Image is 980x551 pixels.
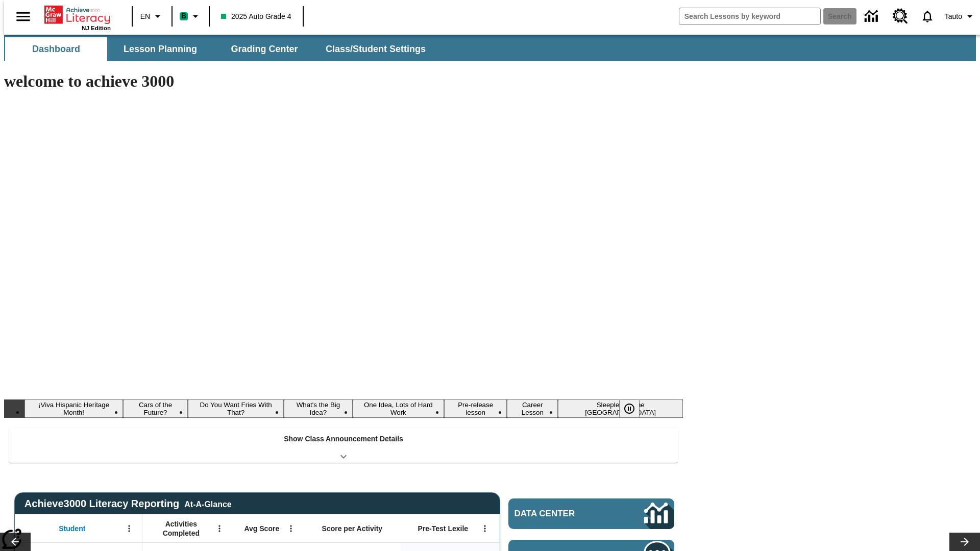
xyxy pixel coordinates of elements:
button: Dashboard [5,37,107,61]
button: Open Menu [283,521,299,536]
button: Open Menu [212,521,227,536]
p: Show Class Announcement Details [284,434,403,444]
button: Language: EN, Select a language [136,7,168,26]
button: Pause [619,399,640,418]
button: Boost Class color is mint green. Change class color [176,7,206,26]
div: SubNavbar [4,37,435,61]
button: Open side menu [8,2,38,32]
button: Open Menu [121,521,137,536]
button: Grading Center [213,37,315,61]
span: 2025 Auto Grade 4 [221,11,291,22]
span: Activities Completed [148,519,215,538]
a: Notifications [914,3,941,30]
a: Data Center [508,498,674,529]
button: Slide 4 What's the Big Idea? [284,399,352,418]
button: Slide 1 ¡Viva Hispanic Heritage Month! [24,399,123,418]
h1: welcome to achieve 3000 [4,72,683,91]
button: Open Menu [477,521,493,536]
button: Slide 8 Sleepless in the Animal Kingdom [558,399,683,418]
span: Student [59,524,85,533]
button: Lesson Planning [109,37,211,61]
button: Lesson carousel, Next [949,533,980,551]
div: At-A-Glance [184,498,231,509]
button: Slide 6 Pre-release lesson [444,399,507,418]
span: NJ Edition [82,25,111,31]
button: Slide 2 Cars of the Future? [123,399,188,418]
a: Home [44,5,111,25]
span: Score per Activity [322,524,383,533]
div: Pause [619,399,650,418]
button: Class/Student Settings [317,37,434,61]
button: Slide 7 Career Lesson [507,399,558,418]
a: Resource Center, Will open in new tab [887,3,914,30]
button: Slide 5 One Idea, Lots of Hard Work [353,399,445,418]
input: search field [679,8,820,24]
button: Slide 3 Do You Want Fries With That? [188,399,284,418]
span: Data Center [514,509,610,519]
span: Avg Score [244,524,279,533]
span: EN [140,11,150,22]
div: Show Class Announcement Details [9,428,678,463]
div: Home [44,4,111,31]
span: Tauto [945,11,962,22]
a: Data Center [859,3,887,31]
div: SubNavbar [4,35,976,61]
span: B [181,10,186,22]
span: Achieve3000 Literacy Reporting [24,498,232,510]
button: Profile/Settings [941,7,980,26]
span: Pre-Test Lexile [418,524,469,533]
